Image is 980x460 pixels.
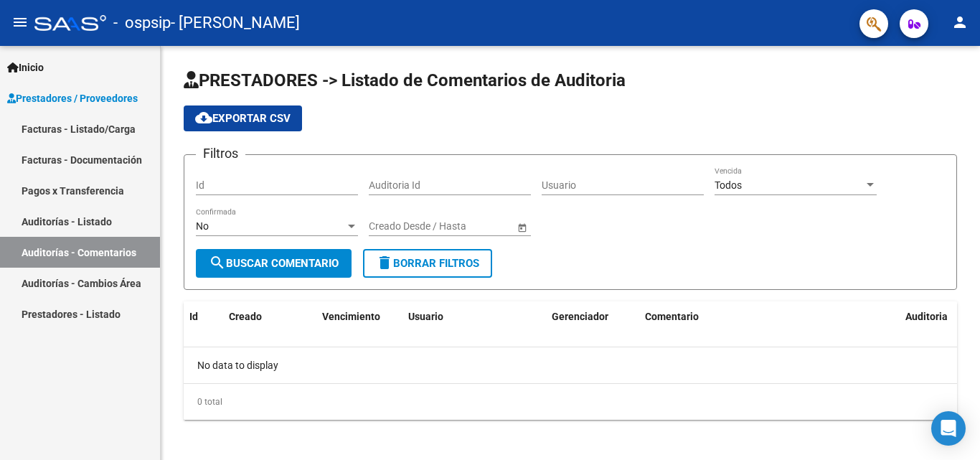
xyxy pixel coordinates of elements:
mat-icon: search [209,254,226,271]
button: Open calendar [514,220,529,235]
span: - ospsip [113,7,171,39]
span: Vencimiento [322,311,380,322]
span: Buscar Comentario [209,257,339,270]
span: Comentario [645,311,699,322]
span: Inicio [7,60,44,75]
span: Auditoria [905,311,948,322]
span: Borrar Filtros [376,257,479,270]
button: Borrar Filtros [363,249,492,278]
mat-icon: delete [376,254,393,271]
input: Fecha fin [433,220,504,233]
span: Prestadores / Proveedores [7,90,138,106]
span: PRESTADORES -> Listado de Comentarios de Auditoria [184,70,626,90]
span: Creado [229,311,262,322]
mat-icon: person [951,14,969,31]
span: Id [189,311,198,322]
mat-icon: cloud_download [195,109,212,126]
datatable-header-cell: Auditoria [900,301,957,332]
datatable-header-cell: Comentario [639,301,900,332]
span: Exportar CSV [195,112,291,125]
mat-icon: menu [11,14,29,31]
div: No data to display [184,347,957,383]
datatable-header-cell: Vencimiento [316,301,402,332]
div: 0 total [184,384,957,420]
h3: Filtros [196,144,245,164]
span: No [196,220,209,232]
datatable-header-cell: Creado [223,301,316,332]
span: Gerenciador [552,311,608,322]
span: Usuario [408,311,443,322]
input: Fecha inicio [369,220,421,233]
datatable-header-cell: Gerenciador [546,301,639,332]
button: Exportar CSV [184,105,302,131]
span: Todos [715,179,742,191]
datatable-header-cell: Usuario [402,301,546,332]
span: - [PERSON_NAME] [171,7,300,39]
datatable-header-cell: Id [184,301,223,332]
button: Buscar Comentario [196,249,352,278]
div: Open Intercom Messenger [931,411,966,446]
